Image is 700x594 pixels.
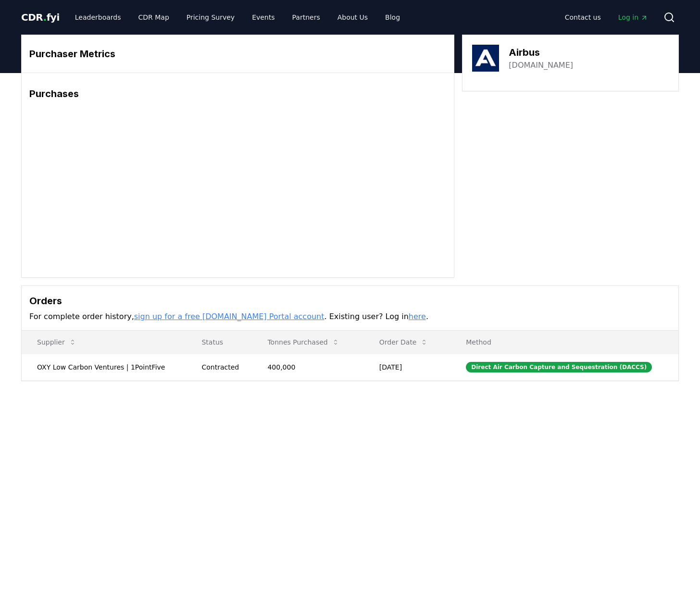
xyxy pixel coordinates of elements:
a: About Us [330,9,375,26]
nav: Main [557,9,656,26]
h3: Purchaser Metrics [29,47,446,61]
div: Contracted [201,362,244,372]
a: Events [244,9,282,26]
td: OXY Low Carbon Ventures | 1PointFive [22,354,186,380]
img: Airbus-logo [472,45,499,72]
a: [DOMAIN_NAME] [509,60,573,71]
a: CDR.fyi [21,11,60,24]
a: Log in [611,9,656,26]
button: Supplier [29,333,84,352]
a: sign up for a free [DOMAIN_NAME] Portal account [134,312,325,321]
p: For complete order history, . Existing user? Log in . [29,311,671,322]
h3: Orders [29,294,671,308]
a: CDR Map [131,9,177,26]
a: Contact us [557,9,609,26]
button: Tonnes Purchased [260,333,347,352]
a: Pricing Survey [179,9,242,26]
span: CDR fyi [21,12,60,23]
div: Direct Air Carbon Capture and Sequestration (DACCS) [466,362,652,372]
p: Method [458,337,671,347]
span: . [43,12,47,23]
h3: Purchases [29,87,446,101]
a: Partners [285,9,328,26]
a: Blog [377,9,408,26]
span: Log in [618,12,648,22]
td: 400,000 [252,354,363,380]
a: here [409,312,426,321]
p: Status [194,337,244,347]
td: [DATE] [364,354,450,380]
a: Leaderboards [67,9,129,26]
nav: Main [67,9,408,26]
h3: Airbus [509,45,573,60]
button: Order Date [372,333,436,352]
